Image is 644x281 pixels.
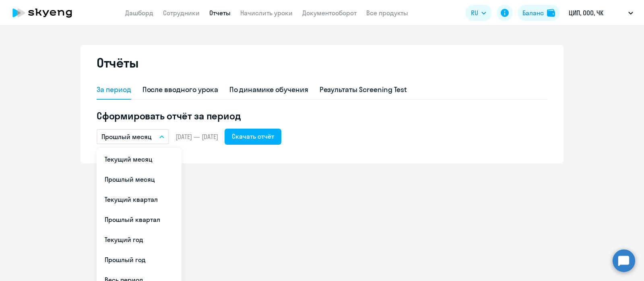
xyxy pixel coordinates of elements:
[522,8,544,18] div: Баланс
[163,9,200,17] a: Сотрудники
[232,131,274,141] div: Скачать отчёт
[547,9,555,17] img: balance
[518,5,560,21] button: Балансbalance
[465,5,492,21] button: RU
[125,9,153,17] a: Дашборд
[97,129,169,144] button: Прошлый месяц
[569,8,603,18] p: ЦИП, ООО, ЧК
[302,9,357,17] a: Документооборот
[97,109,547,122] h5: Сформировать отчёт за период
[565,3,637,23] button: ЦИП, ООО, ЧК
[97,84,131,95] div: За период
[471,8,478,18] span: RU
[97,55,138,71] h2: Отчёты
[225,129,281,145] button: Скачать отчёт
[229,84,308,95] div: По динамике обучения
[209,9,231,17] a: Отчеты
[142,84,218,95] div: После вводного урока
[101,132,152,142] p: Прошлый месяц
[240,9,293,17] a: Начислить уроки
[175,132,218,141] span: [DATE] — [DATE]
[320,84,407,95] div: Результаты Screening Test
[366,9,408,17] a: Все продукты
